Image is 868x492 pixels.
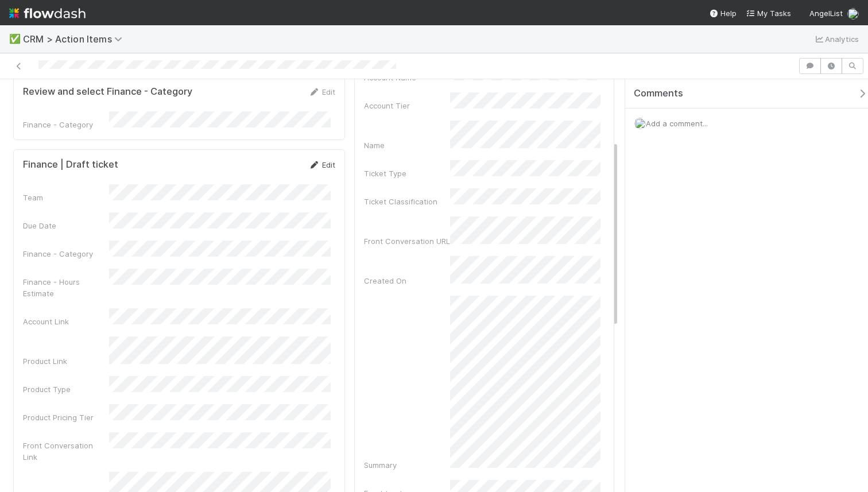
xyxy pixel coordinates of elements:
[364,459,450,471] div: Summary
[813,32,859,46] a: Analytics
[23,412,109,423] div: Product Pricing Tier
[23,383,109,395] div: Product Type
[364,168,450,179] div: Ticket Type
[634,88,683,99] span: Comments
[23,192,109,203] div: Team
[364,140,450,151] div: Name
[364,275,450,286] div: Created On
[746,7,791,19] a: My Tasks
[709,7,737,19] div: Help
[9,34,21,44] span: ✅
[746,9,791,18] span: My Tasks
[364,235,450,247] div: Front Conversation URL
[23,316,109,327] div: Account Link
[634,118,646,129] img: avatar_0a9e60f7-03da-485c-bb15-a40c44fcec20.png
[809,9,843,18] span: AngelList
[308,87,335,96] a: Edit
[364,100,450,111] div: Account Tier
[23,355,109,367] div: Product Link
[23,86,192,98] h5: Review and select Finance - Category
[308,160,335,169] a: Edit
[847,8,859,20] img: avatar_0a9e60f7-03da-485c-bb15-a40c44fcec20.png
[9,3,86,23] img: logo-inverted-e16ddd16eac7371096b0.svg
[23,33,128,45] span: CRM > Action Items
[23,248,109,259] div: Finance - Category
[23,119,109,130] div: Finance - Category
[23,220,109,231] div: Due Date
[23,159,118,171] h5: Finance | Draft ticket
[646,119,708,128] span: Add a comment...
[23,276,109,299] div: Finance - Hours Estimate
[364,196,450,207] div: Ticket Classification
[23,440,109,463] div: Front Conversation Link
